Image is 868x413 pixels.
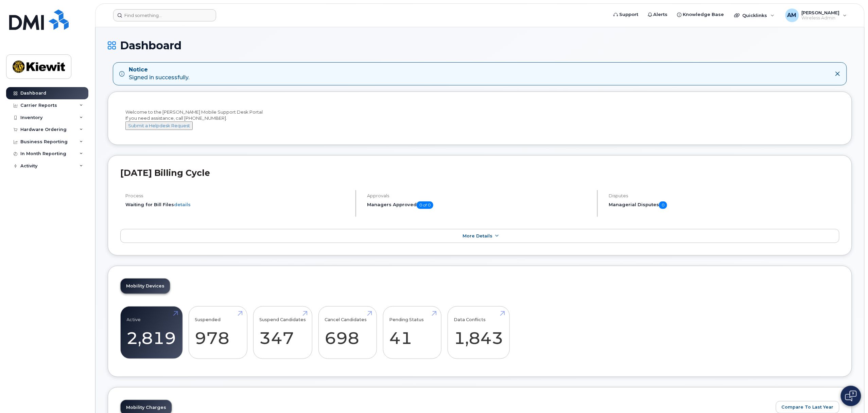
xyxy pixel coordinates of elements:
a: details [174,202,191,207]
span: 0 [659,201,667,209]
a: Pending Status 41 [389,310,435,355]
div: Welcome to the [PERSON_NAME] Mobile Support Desk Portal If you need assistance, call [PHONE_NUMBER]. [125,109,834,130]
h5: Managers Approved [367,201,591,209]
h5: Managerial Disputes [609,201,839,209]
li: Waiting for Bill Files [125,201,350,208]
button: Submit a Helpdesk Request [125,121,193,130]
a: Cancel Candidates 698 [325,310,370,355]
a: Data Conflicts 1,843 [454,310,503,355]
a: Suspended 978 [195,310,241,355]
h1: Dashboard [108,39,852,51]
a: Mobility Devices [121,279,170,294]
a: Submit a Helpdesk Request [125,123,193,128]
div: Signed in successfully. [129,66,189,82]
span: Compare To Last Year [782,404,834,410]
strong: Notice [129,66,189,74]
span: 0 of 0 [417,201,433,209]
a: Suspend Candidates 347 [260,310,306,355]
h4: Approvals [367,193,591,198]
span: More Details [463,233,492,238]
h2: [DATE] Billing Cycle [120,168,839,178]
a: Active 2,819 [127,310,176,355]
img: Open chat [845,391,857,401]
h4: Disputes [609,193,839,198]
h4: Process [125,193,350,198]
